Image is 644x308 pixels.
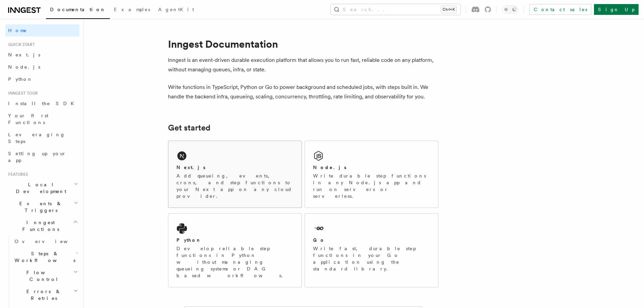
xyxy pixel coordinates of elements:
a: AgentKit [154,2,198,18]
a: Next.jsAdd queueing, events, crons, and step functions to your Next app on any cloud provider. [168,141,302,208]
a: Sign Up [594,4,639,15]
a: Examples [110,2,154,18]
a: Get started [168,123,210,133]
h1: Inngest Documentation [168,38,438,50]
button: Local Development [5,179,79,197]
a: Contact sales [529,4,591,15]
button: Toggle dark mode [502,5,518,14]
span: Examples [114,7,150,12]
h2: Node.js [313,164,347,171]
button: Search...Ctrl+K [331,4,460,15]
button: Flow Control [12,266,79,285]
span: Python [8,76,33,82]
a: Install the SDK [5,97,79,110]
h2: Go [313,237,325,243]
button: Events & Triggers [5,197,79,216]
a: Documentation [46,2,110,19]
kbd: Ctrl+K [441,6,456,13]
a: Python [5,73,79,85]
span: Overview [15,239,84,244]
button: Errors & Retries [12,285,79,304]
a: Home [5,24,79,37]
p: Write functions in TypeScript, Python or Go to power background and scheduled jobs, with steps bu... [168,82,438,101]
p: Add queueing, events, crons, and step functions to your Next app on any cloud provider. [176,172,293,199]
a: Leveraging Steps [5,128,79,147]
p: Develop reliable step functions in Python without managing queueing systems or DAG based workflows. [176,245,293,279]
a: Overview [12,235,79,247]
span: AgentKit [158,7,194,12]
h2: Python [176,237,201,243]
p: Inngest is an event-driven durable execution platform that allows you to run fast, reliable code ... [168,55,438,74]
span: Inngest tour [5,91,38,96]
a: Node.js [5,61,79,73]
button: Steps & Workflows [12,247,79,266]
h2: Next.js [176,164,206,171]
span: Quick start [5,42,35,47]
span: Features [5,172,28,177]
p: Write durable step functions in any Node.js app and run on servers or serverless. [313,172,430,199]
a: GoWrite fast, durable step functions in your Go application using the standard library. [305,213,438,287]
span: Events & Triggers [5,200,74,214]
a: Next.js [5,49,79,61]
span: Setting up your app [8,151,66,163]
a: Your first Functions [5,110,79,128]
a: PythonDevelop reliable step functions in Python without managing queueing systems or DAG based wo... [168,213,302,287]
span: Local Development [5,181,74,195]
span: Next.js [8,52,40,57]
span: Your first Functions [8,113,48,125]
span: Install the SDK [8,101,78,106]
span: Flow Control [12,269,73,283]
span: Leveraging Steps [8,132,65,144]
span: Node.js [8,64,40,70]
a: Setting up your app [5,147,79,166]
span: Documentation [50,7,106,12]
span: Inngest Functions [5,219,73,233]
span: Steps & Workflows [12,250,75,264]
span: Errors & Retries [12,288,73,302]
span: Home [8,27,27,34]
p: Write fast, durable step functions in your Go application using the standard library. [313,245,430,272]
button: Inngest Functions [5,216,79,235]
a: Node.jsWrite durable step functions in any Node.js app and run on servers or serverless. [305,141,438,208]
